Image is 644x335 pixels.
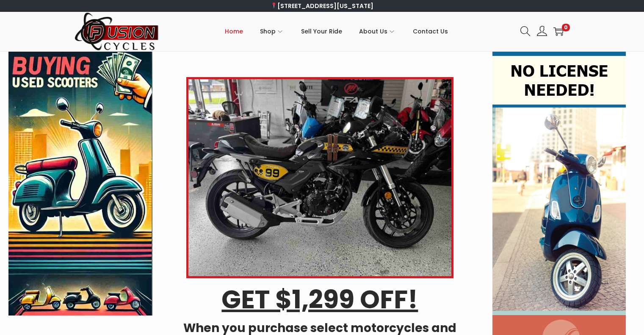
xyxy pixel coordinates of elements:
[301,12,342,50] a: Sell Your Ride
[225,21,243,42] span: Home
[553,26,564,36] a: 0
[271,3,277,8] img: 📍
[413,12,448,50] a: Contact Us
[221,282,418,317] u: GET $1,299 OFF!
[260,21,276,42] span: Shop
[260,12,284,50] a: Shop
[159,12,514,50] nav: Primary navigation
[301,21,342,42] span: Sell Your Ride
[75,12,159,51] img: Woostify retina logo
[271,2,373,10] a: [STREET_ADDRESS][US_STATE]
[359,21,387,42] span: About Us
[225,12,243,50] a: Home
[413,21,448,42] span: Contact Us
[359,12,396,50] a: About Us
